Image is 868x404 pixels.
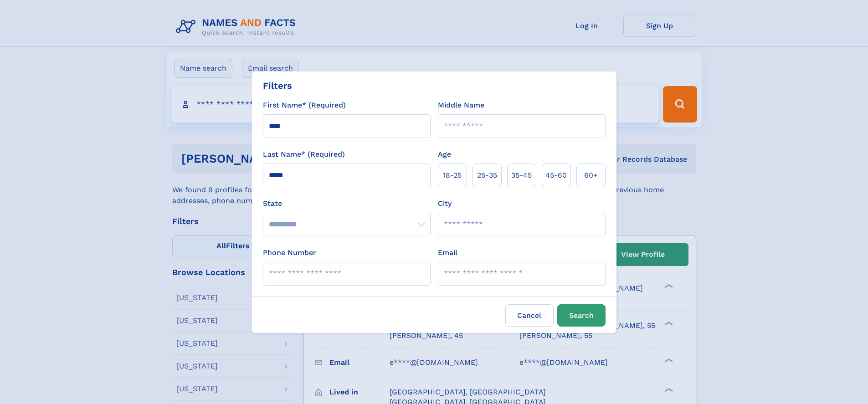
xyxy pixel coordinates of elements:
span: 60+ [584,170,598,181]
label: Phone Number [263,247,316,258]
label: First Name* (Required) [263,100,346,111]
label: Email [438,247,457,258]
label: Cancel [505,304,554,327]
label: Age [438,149,451,160]
label: Last Name* (Required) [263,149,345,160]
label: City [438,198,452,209]
span: 25‑35 [477,170,497,181]
button: Search [557,304,606,327]
span: 45‑60 [545,170,567,181]
span: 35‑45 [511,170,532,181]
label: Middle Name [438,100,484,111]
div: Filters [263,79,292,92]
span: 18‑25 [443,170,462,181]
label: State [263,198,431,209]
